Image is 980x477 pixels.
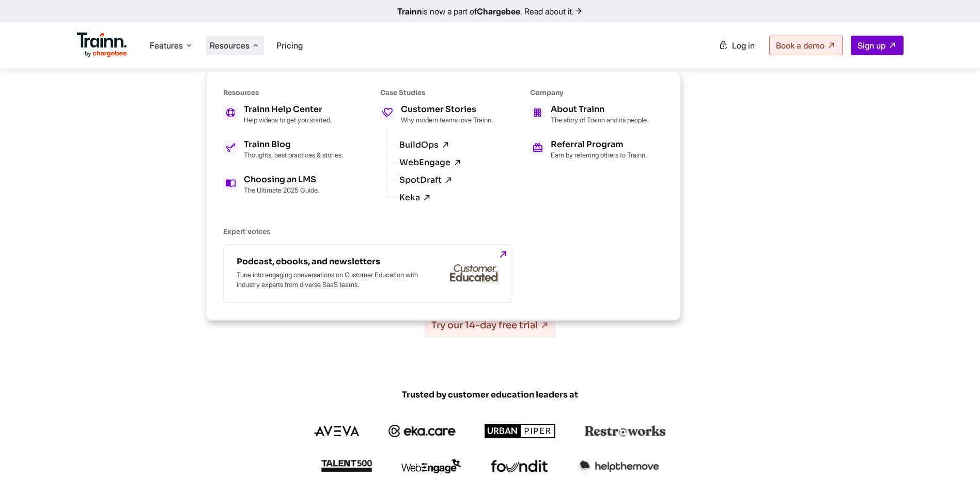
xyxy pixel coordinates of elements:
[712,36,761,55] a: Log in
[223,140,343,159] a: Trainn Blog Thoughts, best practices & stories.
[928,427,980,477] iframe: Chat Widget
[397,6,422,17] b: Trainn
[858,40,885,51] span: Sign up
[551,151,647,159] p: Earn by referring others to Trainn.
[237,270,423,290] p: Tune into engaging conversations on Customer Education with industry experts from diverse SaaS te...
[380,105,493,124] a: Customer Stories Why modern teams love Trainn.
[530,105,648,124] a: About Trainn The story of Trainn and its people.
[223,244,512,303] a: Podcast, ebooks, and newsletters Tune into engaging conversations on Customer Education with indu...
[399,193,431,202] a: Keka
[77,33,128,57] img: Trainn Logo
[150,40,183,51] span: Features
[450,264,499,283] img: customer-educated-gray.b42eccd.svg
[388,425,456,437] img: ekacare logo
[401,116,493,124] p: Why modern teams love Trainn.
[399,176,453,185] a: SpotDraft
[425,313,556,338] a: Try our 14-day free trial
[223,88,343,97] h6: Resources
[530,140,648,159] a: Referral Program Earn by referring others to Trainn.
[223,227,648,236] h6: Expert voices
[244,151,343,159] p: Thoughts, best practices & stories.
[577,459,659,473] img: helpthemove logo
[244,186,319,194] p: The Ultimate 2025 Guide.
[732,40,755,51] span: Log in
[851,36,904,55] a: Sign up
[244,140,343,149] h5: Trainn Blog
[244,116,332,124] p: Help videos to get you started.
[401,105,493,114] h5: Customer Stories
[399,140,450,150] a: BuildOps
[485,424,556,438] img: urbanpiper logo
[237,258,423,266] h5: Podcast, ebooks, and newsletters
[551,105,648,114] h5: About Trainn
[314,426,360,436] img: aveva logo
[244,176,319,184] h5: Choosing an LMS
[242,389,738,401] span: Trusted by customer education leaders at
[776,40,825,51] span: Book a demo
[244,105,332,114] h5: Trainn Help Center
[276,40,303,51] a: Pricing
[401,459,461,473] img: webengage logo
[321,459,372,472] img: talent500 logo
[477,6,520,17] b: Chargebee
[551,116,648,124] p: The story of Trainn and its people.
[399,158,462,167] a: WebEngage
[380,88,493,97] h6: Case Studies
[490,460,548,472] img: foundit logo
[223,105,343,124] a: Trainn Help Center Help videos to get you started.
[530,88,648,97] h6: Company
[223,176,343,194] a: Choosing an LMS The Ultimate 2025 Guide.
[210,40,250,51] span: Resources
[769,36,843,55] a: Book a demo
[585,425,666,437] img: restroworks logo
[551,140,647,149] h5: Referral Program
